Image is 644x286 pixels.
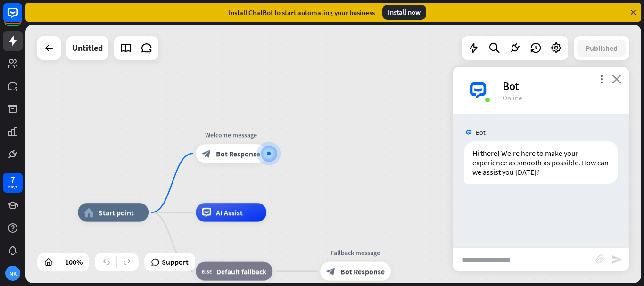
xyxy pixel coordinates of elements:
div: Install ChatBot to start automating your business [229,8,375,17]
div: Fallback message [313,248,398,257]
span: Default fallback [216,267,266,276]
i: block_attachment [595,254,605,264]
i: block_bot_response [202,149,211,158]
div: Install now [382,5,426,20]
div: Untitled [72,36,103,60]
span: Start point [99,208,134,217]
span: Bot Response [216,149,260,158]
div: NK [5,266,20,281]
div: Online [503,93,618,102]
div: 7 [10,175,15,184]
i: more_vert [597,74,606,83]
span: Bot Response [340,267,385,276]
i: block_bot_response [326,267,336,276]
div: Bot [503,79,618,93]
span: Support [162,254,189,270]
i: home_2 [84,208,94,217]
span: Bot [476,128,486,137]
i: close [612,74,621,83]
div: 100% [62,254,85,270]
button: Published [577,40,626,57]
span: AI Assist [216,208,243,217]
div: Hi there! We're here to make your experience as smooth as possible. How can we assist you [DATE]? [464,141,618,184]
i: send [611,254,623,265]
i: block_fallback [202,267,212,276]
div: Welcome message [189,130,273,139]
a: 7 days [3,173,23,193]
div: days [8,184,17,190]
